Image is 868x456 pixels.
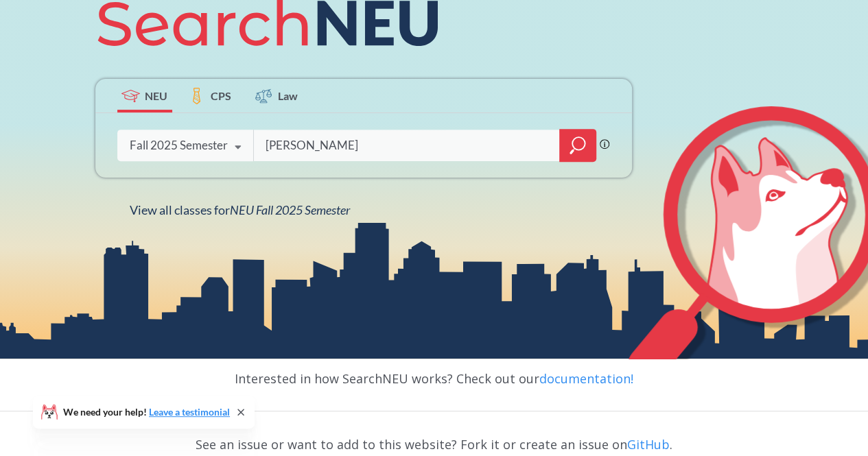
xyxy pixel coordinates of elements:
[627,436,670,453] a: GitHub
[130,138,228,153] div: Fall 2025 Semester
[539,370,633,387] a: documentation!
[230,202,350,217] span: NEU Fall 2025 Semester
[145,88,167,104] span: NEU
[278,88,298,104] span: Law
[130,202,350,217] span: View all classes for
[570,136,586,155] svg: magnifying glass
[264,131,550,160] input: Class, professor, course number, "phrase"
[559,129,596,162] div: magnifying glass
[211,88,231,104] span: CPS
